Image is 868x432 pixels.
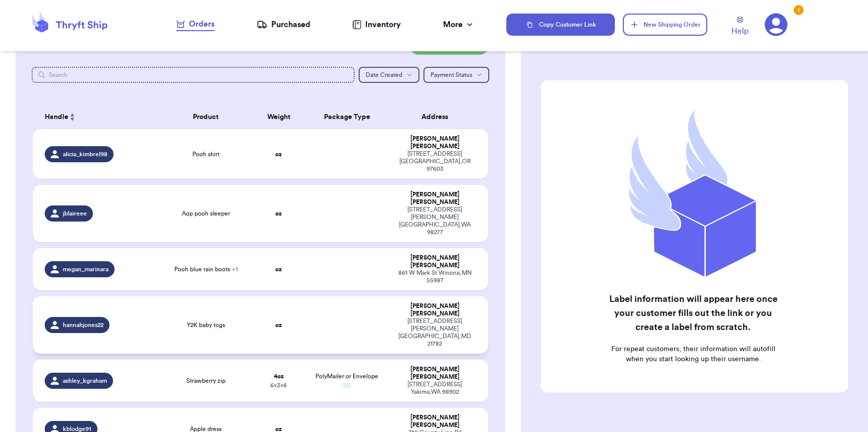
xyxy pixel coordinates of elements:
[443,19,475,31] div: More
[394,269,476,284] div: 861 W Mark St Winona , MN 55987
[394,317,476,348] div: [STREET_ADDRESS][PERSON_NAME] [GEOGRAPHIC_DATA] , MD 21782
[315,373,378,388] span: PolyMailer or Envelope ✉️
[623,14,707,36] button: New Shipping Order
[394,150,476,173] div: [STREET_ADDRESS] [GEOGRAPHIC_DATA] , OR 97603
[388,105,488,129] th: Address
[63,150,107,158] span: alicia_kimbrel98
[423,67,489,83] button: Payment Status
[63,265,108,273] span: megan_marinara
[174,265,238,273] span: Pooh blue rain boots
[731,17,748,37] a: Help
[32,67,355,83] input: Search
[176,18,214,31] a: Orders
[63,209,87,218] span: jblaireee
[366,72,402,78] span: Date Created
[257,19,310,31] a: Purchased
[68,111,76,123] button: Sort ascending
[182,209,230,218] span: Aop pooh sleeper
[63,377,107,385] span: ashley_kgraham
[192,150,220,158] span: Pooh shirt
[506,14,615,36] button: Copy Customer Link
[394,302,476,317] div: [PERSON_NAME] [PERSON_NAME]
[765,13,788,36] a: 1
[176,18,214,30] div: Orders
[160,105,251,129] th: Product
[394,414,476,429] div: [PERSON_NAME] [PERSON_NAME]
[394,135,476,150] div: [PERSON_NAME] [PERSON_NAME]
[251,105,306,129] th: Weight
[275,151,282,157] strong: oz
[430,72,472,78] span: Payment Status
[275,322,282,328] strong: oz
[731,25,748,37] span: Help
[306,105,388,129] th: Package Type
[232,266,238,272] span: + 1
[394,366,476,381] div: [PERSON_NAME] [PERSON_NAME]
[607,292,780,334] h2: Label information will appear here once your customer fills out the link or you create a label fr...
[607,344,780,364] p: For repeat customers, their information will autofill when you start looking up their username.
[270,382,287,388] span: 6 x 3 x 8
[45,112,68,123] span: Handle
[186,377,226,385] span: Strawberry zip
[63,321,103,329] span: hannahjones22
[352,19,401,31] a: Inventory
[275,426,282,432] strong: oz
[394,191,476,206] div: [PERSON_NAME] [PERSON_NAME]
[275,266,282,272] strong: oz
[394,206,476,236] div: [STREET_ADDRESS][PERSON_NAME] [GEOGRAPHIC_DATA] , WA 98277
[394,254,476,269] div: [PERSON_NAME] [PERSON_NAME]
[359,67,419,83] button: Date Created
[187,321,225,329] span: Y2K baby togs
[394,381,476,396] div: [STREET_ADDRESS] Yakima , WA 98902
[275,210,282,217] strong: oz
[274,373,284,379] strong: 4 oz
[794,5,804,15] div: 1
